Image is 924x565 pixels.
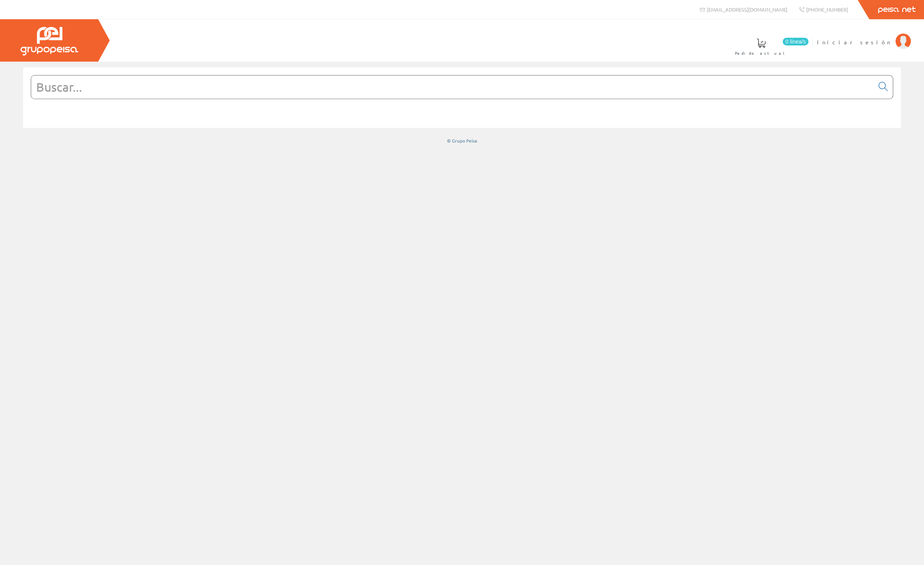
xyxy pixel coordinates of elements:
[23,137,901,144] div: © Grupo Peisa
[817,32,911,39] a: Iniciar sesión
[735,49,787,57] span: Pedido actual
[707,6,787,13] span: [EMAIL_ADDRESS][DOMAIN_NAME]
[20,27,78,55] img: Grupo Peisa
[806,6,848,13] span: [PHONE_NUMBER]
[783,38,808,45] span: 0 línea/s
[31,75,874,99] input: Buscar...
[817,38,892,46] span: Iniciar sesión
